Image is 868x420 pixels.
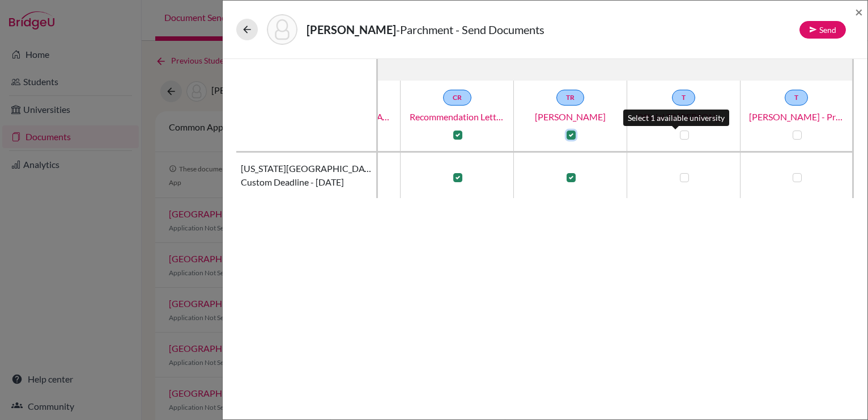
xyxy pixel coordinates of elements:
a: T [785,90,808,106]
span: × [855,3,863,20]
a: TR [556,90,584,106]
a: [PERSON_NAME] - Predicted Grades [740,110,853,124]
a: T [672,90,695,106]
a: Recommendation Letter - [PERSON_NAME] [401,110,514,124]
span: - Parchment - Send Documents [396,23,544,36]
a: [PERSON_NAME] [514,110,627,124]
th: READY TO SEND [61,59,854,81]
strong: [PERSON_NAME] [307,23,396,36]
button: Send [799,21,846,39]
a: CR [443,90,471,106]
span: [US_STATE][GEOGRAPHIC_DATA] [241,162,372,175]
span: Custom deadline - [DATE] [241,175,344,189]
button: Close [855,5,863,19]
div: Select 1 available university [623,110,729,126]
